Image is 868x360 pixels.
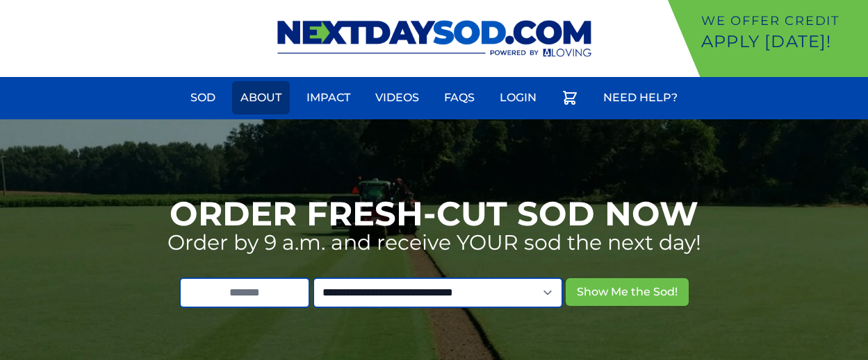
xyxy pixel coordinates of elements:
h1: Order Fresh-Cut Sod Now [170,197,698,230]
p: Order by 9 a.m. and receive YOUR sod the next day! [167,230,701,255]
a: About [232,81,290,114]
button: Show Me the Sod! [566,278,689,306]
p: We offer Credit [701,11,862,31]
a: Sod [182,81,224,114]
a: Need Help? [595,81,686,114]
a: Login [491,81,545,114]
a: FAQs [436,81,483,114]
a: Impact [298,81,359,114]
a: Videos [367,81,427,114]
p: Apply [DATE]! [701,31,862,53]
